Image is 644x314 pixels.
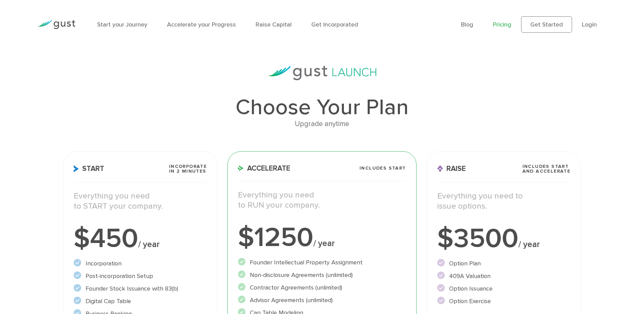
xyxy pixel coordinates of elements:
[437,272,571,281] li: 409A Valuation
[238,283,406,292] li: Contractor Agreements (unlimited)
[521,16,572,33] a: Get Started
[238,296,406,305] li: Advisor Agreements (unlimited)
[74,284,207,293] li: Founder Stock Issuance with 83(b)
[437,225,571,252] div: $3500
[138,239,160,249] span: / year
[268,66,376,80] img: gust-launch-logos.svg
[74,225,207,252] div: $450
[437,165,466,172] span: Raise
[63,118,581,130] div: Upgrade anytime
[74,165,79,172] img: Start Icon X2
[437,297,571,306] li: Option Exercise
[97,21,147,28] a: Start your Journey
[437,259,571,268] li: Option Plan
[461,21,473,28] a: Blog
[360,166,406,171] span: Includes START
[238,224,406,251] div: $1250
[437,284,571,293] li: Option Issuance
[238,165,244,171] img: Accelerate Icon
[63,97,581,118] h1: Choose Your Plan
[493,21,511,28] a: Pricing
[238,258,406,267] li: Founder Intellectual Property Assignment
[582,21,597,28] a: Login
[238,165,290,172] span: Accelerate
[311,21,358,28] a: Get Incorporated
[37,20,75,29] img: Gust Logo
[74,165,104,172] span: Start
[238,271,406,280] li: Non-disclosure Agreements (unlimited)
[74,191,207,211] p: Everything you need to START your company.
[74,259,207,268] li: Incorporation
[256,21,292,28] a: Raise Capital
[238,190,406,210] p: Everything you need to RUN your company.
[74,297,207,306] li: Digital Cap Table
[518,239,540,249] span: / year
[437,165,443,172] img: Raise Icon
[167,21,236,28] a: Accelerate your Progress
[522,164,571,174] span: Includes START and ACCELERATE
[437,191,571,211] p: Everything you need to issue options.
[169,164,207,174] span: Incorporate in 2 Minutes
[313,238,335,248] span: / year
[74,272,207,281] li: Post-incorporation Setup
